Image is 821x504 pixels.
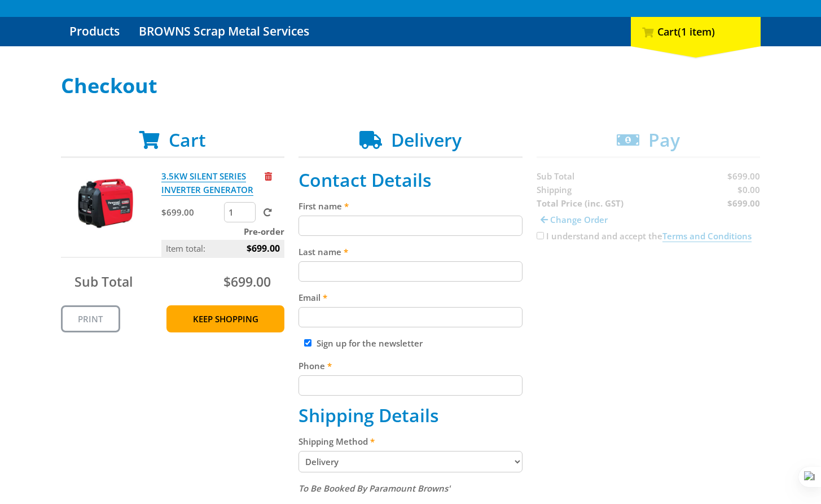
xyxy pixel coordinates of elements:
[61,17,128,46] a: Go to the Products page
[298,199,523,213] label: First name
[391,128,462,152] span: Delivery
[298,307,523,327] input: Please enter your email address.
[298,483,450,494] em: To Be Booked By Paramount Browns'
[317,338,423,349] label: Sign up for the newsletter
[631,17,761,46] div: Cart
[298,261,523,282] input: Please enter your last name.
[61,74,761,97] h1: Checkout
[298,291,523,304] label: Email
[298,216,523,236] input: Please enter your first name.
[247,240,280,257] span: $699.00
[74,273,133,291] span: Sub Total
[678,25,715,38] span: (1 item)
[161,225,284,238] p: Pre-order
[161,240,284,257] p: Item total:
[161,170,253,196] a: 3.5KW SILENT SERIES INVERTER GENERATOR
[298,169,523,191] h2: Contact Details
[61,305,120,332] a: Print
[130,17,318,46] a: Go to the BROWNS Scrap Metal Services page
[298,245,523,258] label: Last name
[161,205,222,219] p: $699.00
[166,305,284,332] a: Keep Shopping
[298,435,523,448] label: Shipping Method
[298,359,523,372] label: Phone
[298,405,523,426] h2: Shipping Details
[223,273,271,291] span: $699.00
[298,375,523,396] input: Please enter your telephone number.
[265,170,272,182] a: Remove from cart
[169,128,206,152] span: Cart
[298,451,523,472] select: Please select a shipping method.
[72,169,139,237] img: 3.5KW SILENT SERIES INVERTER GENERATOR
